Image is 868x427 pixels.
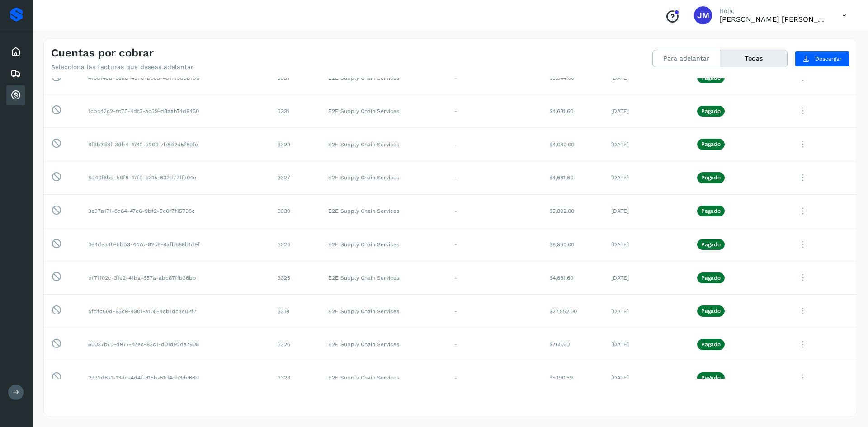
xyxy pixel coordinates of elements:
td: 3327 [270,161,321,195]
p: Pagado [701,375,721,381]
td: E2E Supply Chain Services [321,194,447,228]
td: - [447,128,542,161]
td: 2772d621-13dc-4d4f-815b-51d4cb3dc669 [81,361,270,394]
div: Embarques [6,64,25,84]
td: $4,681.60 [542,161,604,195]
span: Descargar [815,55,842,63]
td: bf7f102c-31e2-4fba-857a-abc87ffb36bb [81,261,270,295]
td: $4,681.60 [542,94,604,128]
p: Pagado [701,241,721,248]
td: 60037b70-d977-47ec-83c1-d01d92da7808 [81,328,270,361]
button: Todas [720,50,787,67]
div: Cuentas por cobrar [6,85,25,105]
td: 4f8df43b-8ead-457d-b0c3-431719d9b1b6 [81,61,270,94]
td: $27,552.00 [542,295,604,328]
td: - [447,94,542,128]
td: - [447,295,542,328]
p: Pagado [701,341,721,347]
td: [DATE] [604,61,690,94]
p: JORGE MANUEL ROMERO GUERRERO [719,15,828,23]
td: 3e37a171-8c64-47e6-9bf2-5c6f7f15798c [81,194,270,228]
td: [DATE] [604,261,690,295]
td: - [447,261,542,295]
td: [DATE] [604,295,690,328]
td: E2E Supply Chain Services [321,128,447,161]
td: 3331 [270,94,321,128]
td: - [447,161,542,195]
button: Para adelantar [653,50,720,67]
td: 0e4dea40-5bb3-447c-82c6-9afb688b1d9f [81,228,270,261]
p: Selecciona las facturas que deseas adelantar [51,63,193,71]
td: afdfc60d-83c9-4301-a105-4cb1dc4c02f7 [81,295,270,328]
td: 3337 [270,61,321,94]
td: $765.60 [542,328,604,361]
td: 3323 [270,361,321,394]
td: 1cbc42c2-fc75-4df3-ac39-d8aab74d8460 [81,94,270,128]
p: Pagado [701,75,721,81]
td: $5,190.59 [542,361,604,394]
button: Descargar [795,51,849,67]
td: [DATE] [604,94,690,128]
td: $4,681.60 [542,261,604,295]
p: Pagado [701,208,721,214]
td: [DATE] [604,161,690,195]
td: 3324 [270,228,321,261]
td: [DATE] [604,328,690,361]
td: E2E Supply Chain Services [321,61,447,94]
td: 3318 [270,295,321,328]
td: [DATE] [604,361,690,394]
td: - [447,328,542,361]
td: 3329 [270,128,321,161]
td: [DATE] [604,194,690,228]
td: [DATE] [604,228,690,261]
td: $5,892.00 [542,194,604,228]
p: Pagado [701,275,721,281]
td: $4,032.00 [542,128,604,161]
p: Pagado [701,108,721,114]
td: E2E Supply Chain Services [321,161,447,195]
td: E2E Supply Chain Services [321,94,447,128]
td: E2E Supply Chain Services [321,295,447,328]
td: E2E Supply Chain Services [321,261,447,295]
td: 3326 [270,328,321,361]
td: - [447,228,542,261]
td: $3,944.00 [542,61,604,94]
td: 6f3b3d3f-3db4-4742-a200-7b8d2d5f89fe [81,128,270,161]
p: Pagado [701,141,721,147]
h4: Cuentas por cobrar [51,47,154,60]
p: Pagado [701,174,721,181]
td: E2E Supply Chain Services [321,328,447,361]
p: Pagado [701,308,721,314]
td: 3330 [270,194,321,228]
td: E2E Supply Chain Services [321,361,447,394]
td: 3325 [270,261,321,295]
td: 6d40f6bd-50f8-47f9-b315-632d77ffa04e [81,161,270,195]
td: - [447,194,542,228]
p: Hola, [719,7,828,15]
td: E2E Supply Chain Services [321,228,447,261]
td: $8,960.00 [542,228,604,261]
td: - [447,61,542,94]
td: [DATE] [604,128,690,161]
div: Inicio [6,42,25,62]
td: - [447,361,542,394]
